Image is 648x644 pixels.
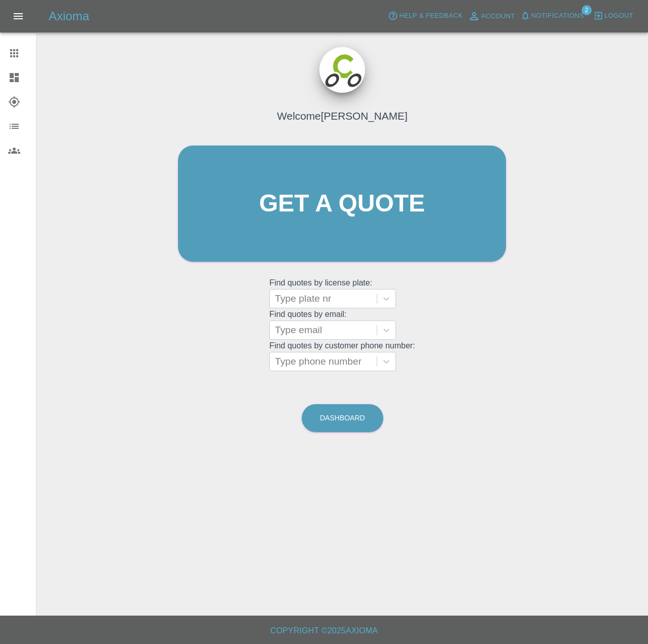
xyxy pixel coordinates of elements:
[269,278,415,308] grid: Find quotes by license plate:
[531,10,584,22] span: Notifications
[385,8,465,24] button: Help & Feedback
[604,10,633,22] span: Logout
[6,4,30,28] button: Open drawer
[302,404,383,432] a: Dashboard
[591,8,636,24] button: Logout
[399,10,462,22] span: Help & Feedback
[319,47,365,93] img: ...
[269,341,415,371] grid: Find quotes by customer phone number:
[49,8,89,24] h5: Axioma
[277,108,407,124] h4: Welcome [PERSON_NAME]
[8,624,640,638] h6: Copyright © 2025 Axioma
[518,8,587,24] button: Notifications
[269,310,415,340] grid: Find quotes by email:
[481,11,515,22] span: Account
[582,5,592,15] span: 2
[465,8,518,24] a: Account
[178,146,506,262] a: Get a quote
